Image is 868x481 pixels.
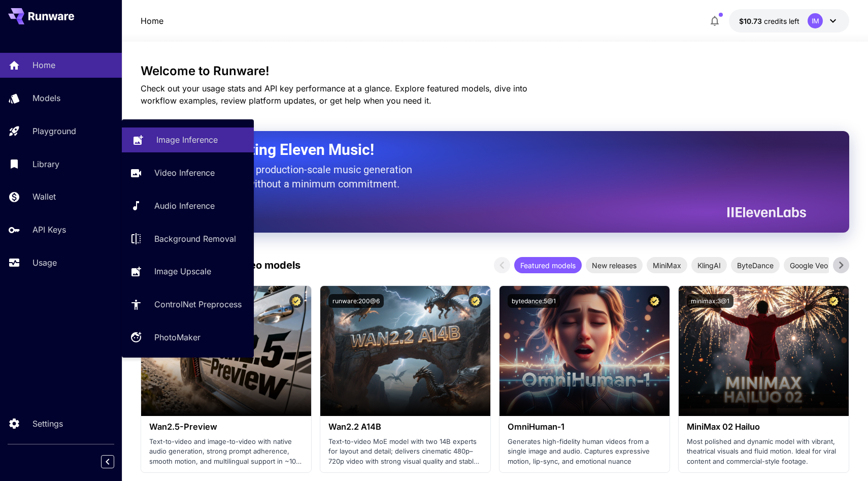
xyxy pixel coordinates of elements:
[154,200,215,212] p: Audio Inference
[154,233,236,245] p: Background Removal
[647,260,687,271] span: MiniMax
[508,437,661,467] p: Generates high-fidelity human videos from a single image and audio. Captures expressive motion, l...
[808,13,823,28] div: IM
[499,286,670,416] img: alt
[141,15,163,27] nav: breadcrumb
[109,453,122,471] div: Collapse sidebar
[586,260,643,271] span: New releases
[691,260,727,271] span: KlingAI
[122,325,254,350] a: PhotoMaker
[32,92,60,104] p: Models
[32,418,63,430] p: Settings
[320,286,490,416] img: alt
[687,437,841,467] p: Most polished and dynamic model with vibrant, theatrical visuals and fluid motion. Ideal for vira...
[32,125,76,137] p: Playground
[149,437,303,467] p: Text-to-video and image-to-video with native audio generation, strong prompt adherence, smooth mo...
[739,16,799,26] div: $10.7304
[469,294,482,308] button: Certified Model – Vetted for best performance and includes a commercial license.
[141,64,850,78] h3: Welcome to Runware!
[32,190,56,203] p: Wallet
[101,455,114,468] button: Collapse sidebar
[154,167,215,179] p: Video Inference
[122,259,254,284] a: Image Upscale
[32,223,66,236] p: API Keys
[166,163,420,191] p: The only way to get production-scale music generation from Eleven Labs without a minimum commitment.
[141,83,527,106] span: Check out your usage stats and API key performance at a glance. Explore featured models, dive int...
[32,59,55,71] p: Home
[784,260,834,271] span: Google Veo
[729,9,849,33] button: $10.7304
[166,140,799,159] h2: Now Supporting Eleven Music!
[154,298,242,310] p: ControlNet Preprocess
[32,256,57,269] p: Usage
[731,260,780,271] span: ByteDance
[739,17,764,25] span: $10.73
[687,422,841,432] h3: MiniMax 02 Hailuo
[328,437,482,467] p: Text-to-video MoE model with two 14B experts for layout and detail; delivers cinematic 480p–720p ...
[687,294,733,308] button: minimax:3@1
[648,294,661,308] button: Certified Model – Vetted for best performance and includes a commercial license.
[514,260,582,271] span: Featured models
[122,292,254,317] a: ControlNet Preprocess
[32,158,59,170] p: Library
[289,294,303,308] button: Certified Model – Vetted for best performance and includes a commercial license.
[141,15,163,27] p: Home
[122,194,254,218] a: Audio Inference
[122,127,254,152] a: Image Inference
[764,17,799,25] span: credits left
[156,134,218,146] p: Image Inference
[328,294,384,308] button: runware:200@6
[122,161,254,185] a: Video Inference
[154,265,211,277] p: Image Upscale
[122,226,254,251] a: Background Removal
[679,286,849,416] img: alt
[508,422,661,432] h3: OmniHuman‑1
[508,294,560,308] button: bytedance:5@1
[827,294,841,308] button: Certified Model – Vetted for best performance and includes a commercial license.
[149,422,303,432] h3: Wan2.5-Preview
[154,331,201,343] p: PhotoMaker
[328,422,482,432] h3: Wan2.2 A14B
